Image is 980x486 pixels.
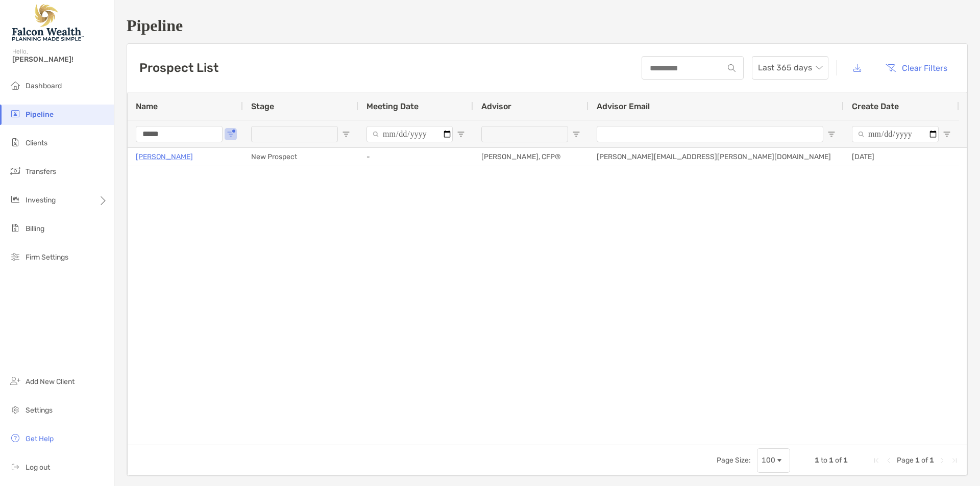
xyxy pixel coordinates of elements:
[835,456,842,465] span: of
[9,250,21,263] img: firm-settings icon
[844,148,959,166] div: [DATE]
[9,461,21,473] img: logout icon
[589,148,844,166] div: [PERSON_NAME][EMAIL_ADDRESS][PERSON_NAME][DOMAIN_NAME]
[9,222,21,234] img: billing icon
[9,432,21,444] img: get-help icon
[728,64,736,72] img: input icon
[843,456,848,465] span: 1
[915,456,920,465] span: 1
[366,126,453,142] input: Meeting Date Filter Input
[762,456,775,465] div: 100
[885,456,893,465] div: Previous Page
[827,130,836,138] button: Open Filter Menu
[938,456,946,465] div: Next Page
[358,148,473,166] div: -
[366,101,419,111] span: Meeting Date
[9,136,21,148] img: clients icon
[26,224,44,233] span: Billing
[136,101,158,111] span: Name
[26,139,47,147] span: Clients
[597,101,650,111] span: Advisor Email
[9,375,21,387] img: add_new_client icon
[929,456,934,465] span: 1
[26,377,75,386] span: Add New Client
[597,126,823,142] input: Advisor Email Filter Input
[136,150,193,163] a: [PERSON_NAME]
[9,193,21,206] img: investing icon
[227,130,235,138] button: Open Filter Menu
[26,253,68,262] span: Firm Settings
[12,55,108,64] span: [PERSON_NAME]!
[127,16,968,35] h1: Pipeline
[815,456,819,465] span: 1
[26,196,56,204] span: Investing
[139,61,218,75] h3: Prospect List
[251,101,274,111] span: Stage
[26,82,62,90] span: Dashboard
[9,165,21,177] img: transfers icon
[26,167,56,176] span: Transfers
[243,148,358,166] div: New Prospect
[717,456,751,465] div: Page Size:
[26,110,54,119] span: Pipeline
[821,456,827,465] span: to
[872,456,880,465] div: First Page
[897,456,914,465] span: Page
[877,57,955,79] button: Clear Filters
[757,448,790,473] div: Page Size
[136,126,223,142] input: Name Filter Input
[481,101,511,111] span: Advisor
[26,434,54,443] span: Get Help
[950,456,959,465] div: Last Page
[26,463,50,472] span: Log out
[473,148,589,166] div: [PERSON_NAME], CFP®
[572,130,580,138] button: Open Filter Menu
[852,126,939,142] input: Create Date Filter Input
[457,130,465,138] button: Open Filter Menu
[26,406,53,415] span: Settings
[9,79,21,91] img: dashboard icon
[342,130,350,138] button: Open Filter Menu
[9,108,21,120] img: pipeline icon
[921,456,928,465] span: of
[12,4,84,41] img: Falcon Wealth Planning Logo
[829,456,834,465] span: 1
[9,403,21,416] img: settings icon
[758,57,822,79] span: Last 365 days
[943,130,951,138] button: Open Filter Menu
[852,101,899,111] span: Create Date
